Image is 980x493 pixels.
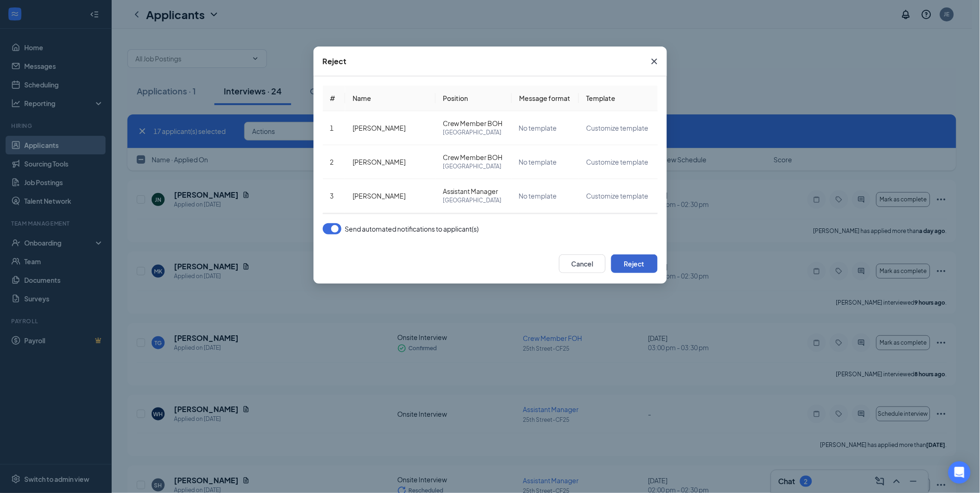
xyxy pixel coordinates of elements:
span: 2 [330,158,334,166]
button: Cancel [559,254,606,273]
span: [GEOGRAPHIC_DATA] [443,196,504,205]
th: # [323,86,346,111]
td: [PERSON_NAME] [345,145,435,179]
div: Reject [323,56,347,67]
button: Reject [611,254,658,273]
button: Close [642,47,667,76]
svg: Cross [649,56,660,67]
span: Customize template [586,192,648,200]
th: Message format [512,86,579,111]
td: [PERSON_NAME] [345,213,435,247]
div: Open Intercom Messenger [948,461,971,484]
span: No template [519,124,557,132]
span: Send automated notifications to applicant(s) [345,223,479,234]
span: 3 [330,192,334,200]
td: [PERSON_NAME] [345,111,435,145]
span: No template [519,192,557,200]
th: Position [435,86,512,111]
span: Crew Member BOH [443,119,504,128]
span: [GEOGRAPHIC_DATA] [443,162,504,171]
span: Crew Member BOH [443,153,504,162]
th: Name [345,86,435,111]
span: Customize template [586,124,648,132]
span: 1 [330,124,334,132]
span: No template [519,158,557,166]
span: Customize template [586,158,648,166]
span: Assistant Manager [443,187,504,196]
th: Template [579,86,657,111]
td: [PERSON_NAME] [345,179,435,213]
span: [GEOGRAPHIC_DATA] [443,128,504,137]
